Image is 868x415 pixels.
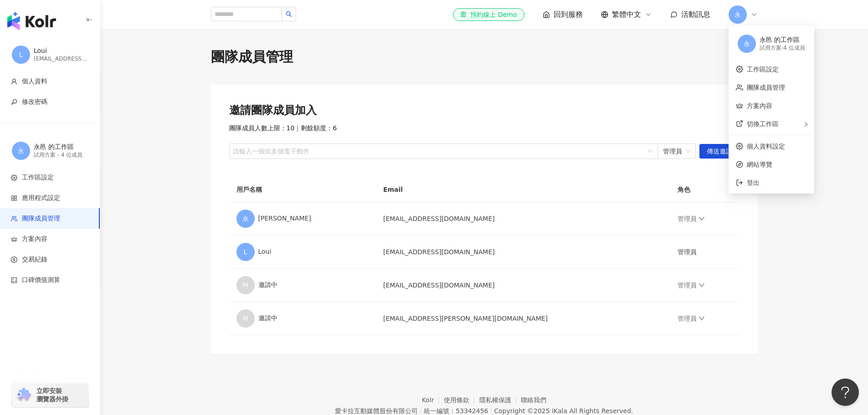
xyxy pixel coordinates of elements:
[678,215,705,222] a: 管理員
[236,210,369,228] div: [PERSON_NAME]
[19,50,23,60] span: L
[420,407,422,415] span: |
[681,10,710,19] span: 活動訊息
[747,66,779,73] a: 工作區設定
[22,97,47,107] span: 修改密碼
[699,315,705,322] span: down
[699,215,705,222] span: down
[22,194,60,203] span: 應用程式設定
[699,282,705,288] span: down
[242,313,248,323] span: M
[236,309,369,328] div: 邀請中
[236,276,369,294] div: 邀請中
[670,236,740,269] td: 管理員
[707,144,732,159] span: 傳送邀請
[670,177,740,202] th: 角色
[376,236,670,269] td: [EMAIL_ADDRESS][DOMAIN_NAME]
[747,159,807,169] span: 網站導覽
[11,78,17,85] span: user
[699,144,740,159] button: 傳送邀請
[747,179,760,186] span: 登出
[543,10,583,20] a: 回到服務
[286,11,292,17] span: search
[22,276,60,285] span: 口碑價值測算
[242,214,249,224] span: 永
[11,195,17,201] span: appstore
[460,10,517,19] div: 預約線上 Demo
[453,8,524,21] a: 預約線上 Demo
[34,143,88,152] div: 永邑 的工作區
[490,407,492,415] span: |
[34,46,88,56] div: Loui
[678,282,705,289] a: 管理員
[747,143,785,150] a: 個人資料設定
[11,256,17,263] span: dollar
[663,144,690,159] span: 管理員
[22,255,47,264] span: 交易紀錄
[236,243,369,261] div: Loui
[444,396,479,404] a: 使用條款
[12,383,88,407] a: chrome extension立即安裝 瀏覽器外掛
[11,99,17,105] span: key
[803,122,809,127] span: right
[376,202,670,236] td: [EMAIL_ADDRESS][DOMAIN_NAME]
[747,120,779,128] span: 切換工作區
[376,269,670,302] td: [EMAIL_ADDRESS][DOMAIN_NAME]
[747,102,772,109] a: 方案內容
[760,44,805,52] div: 試用方案 - 4 位成員
[744,39,750,49] span: 永
[22,214,60,223] span: 團隊成員管理
[34,55,88,63] div: [EMAIL_ADDRESS][DOMAIN_NAME]
[760,36,805,45] div: 永邑 的工作區
[832,379,859,406] iframe: Help Scout Beacon - Open
[7,12,56,30] img: logo
[479,396,521,404] a: 隱私權保護
[612,10,641,20] span: 繁體中文
[22,77,47,86] span: 個人資料
[376,302,670,335] td: [EMAIL_ADDRESS][PERSON_NAME][DOMAIN_NAME]
[552,407,567,415] a: iKala
[22,235,47,244] span: 方案內容
[521,396,546,404] a: 聯絡我們
[229,124,337,133] span: 團隊成員人數上限：10 ｜ 剩餘額度：6
[494,407,633,415] div: Copyright © 2025 All Rights Reserved.
[211,47,758,67] div: 團隊成員管理
[678,315,705,322] a: 管理員
[22,173,54,182] span: 工作區設定
[15,388,32,402] img: chrome extension
[242,280,248,290] span: M
[229,103,740,118] div: 邀請團隊成員加入
[229,177,376,202] th: 用戶名稱
[335,407,418,415] div: 愛卡拉互動媒體股份有限公司
[554,10,583,20] span: 回到服務
[11,277,17,283] span: calculator
[36,387,68,403] span: 立即安裝 瀏覽器外掛
[34,151,88,159] div: 試用方案 - 4 位成員
[424,407,488,415] div: 統一編號：53342456
[734,10,741,20] span: 永
[376,177,670,202] th: Email
[422,396,444,404] a: Kolr
[18,146,24,156] span: 永
[244,247,247,257] span: L
[747,84,785,91] a: 團隊成員管理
